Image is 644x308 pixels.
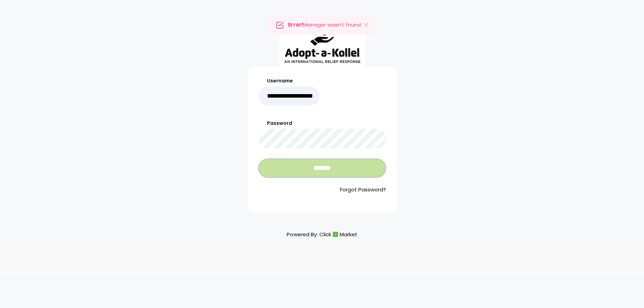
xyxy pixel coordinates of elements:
[258,186,386,194] a: Forgot Password?
[268,16,377,35] div: Manager wasn't found
[319,230,357,239] a: ClickMarket
[288,21,303,28] strong: Error!
[287,230,357,239] p: Powered By:
[258,77,320,85] label: Username
[279,17,365,67] img: aak_logo_sm.jpeg
[333,232,338,237] img: cm_icon.png
[258,120,386,127] label: Password
[356,16,376,34] button: Close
